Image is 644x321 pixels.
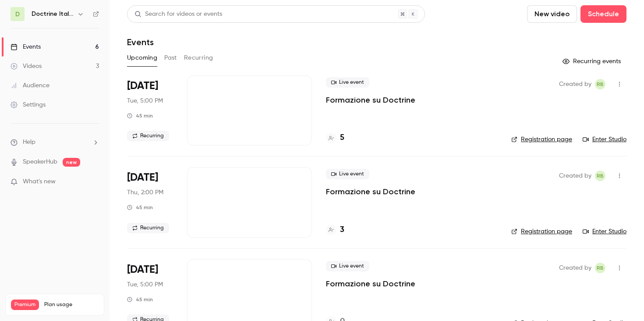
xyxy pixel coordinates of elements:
[326,186,415,197] a: Formazione su Doctrine
[127,131,169,141] span: Recurring
[23,177,56,186] span: What's new
[326,169,369,179] span: Live event
[597,79,604,89] span: RB
[595,79,605,89] span: Romain Ballereau
[134,10,222,19] div: Search for videos or events
[595,263,605,273] span: Romain Ballereau
[583,135,626,144] a: Enter Studio
[127,112,153,119] div: 45 min
[63,158,80,167] span: new
[511,135,572,144] a: Registration page
[340,224,344,236] h4: 3
[11,62,42,71] div: Videos
[164,51,177,65] button: Past
[595,171,605,181] span: Romain Ballereau
[340,132,344,144] h4: 5
[583,227,626,236] a: Enter Studio
[597,171,604,181] span: RB
[23,138,35,147] span: Help
[127,75,173,146] div: Sep 23 Tue, 5:00 PM (Europe/Paris)
[127,171,158,185] span: [DATE]
[15,10,20,19] span: D
[127,223,169,233] span: Recurring
[559,171,591,181] span: Created by
[127,51,157,65] button: Upcoming
[326,77,369,88] span: Live event
[11,100,46,109] div: Settings
[326,278,415,289] a: Formazione su Doctrine
[127,37,154,47] h1: Events
[127,96,163,105] span: Tue, 5:00 PM
[127,79,158,93] span: [DATE]
[527,5,577,23] button: New video
[127,263,158,277] span: [DATE]
[127,204,153,211] div: 45 min
[127,188,163,197] span: Thu, 2:00 PM
[184,51,213,65] button: Recurring
[127,280,163,289] span: Tue, 5:00 PM
[11,43,41,51] div: Events
[127,296,153,303] div: 45 min
[127,167,173,237] div: Sep 25 Thu, 2:00 PM (Europe/Paris)
[11,138,99,147] li: help-dropdown-opener
[88,178,99,186] iframe: Noticeable Trigger
[559,263,591,273] span: Created by
[32,10,74,18] h6: Doctrine Italia Formation Avocat
[580,5,626,23] button: Schedule
[44,301,99,308] span: Plan usage
[597,263,604,273] span: RB
[11,81,50,90] div: Audience
[559,54,626,68] button: Recurring events
[326,261,369,271] span: Live event
[11,300,39,310] span: Premium
[326,224,344,236] a: 3
[559,79,591,89] span: Created by
[511,227,572,236] a: Registration page
[326,95,415,105] a: Formazione su Doctrine
[23,157,57,167] a: SpeakerHub
[326,132,344,144] a: 5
